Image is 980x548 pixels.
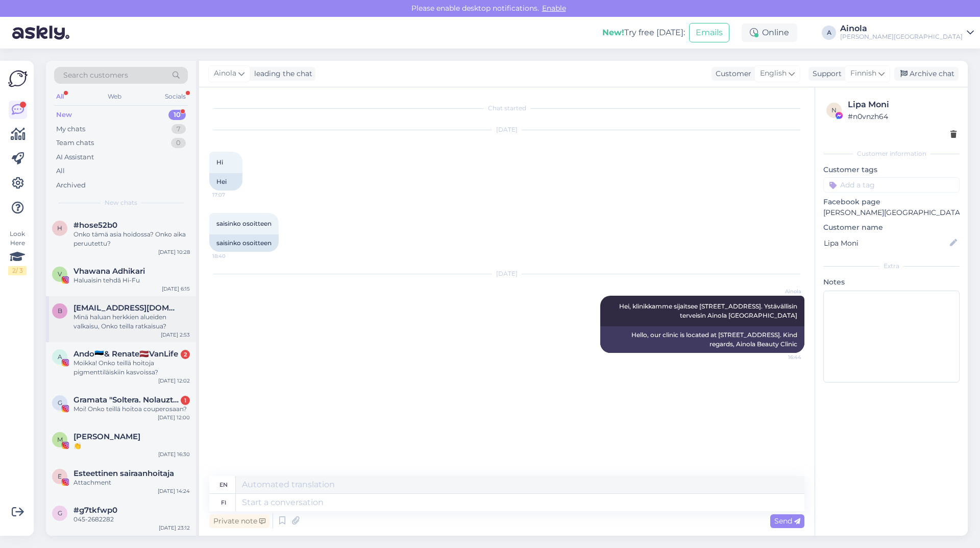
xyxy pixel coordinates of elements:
[712,68,751,79] div: Customer
[56,124,85,134] div: My chats
[742,23,797,42] div: Online
[831,106,837,114] span: n
[823,164,960,175] p: Customer tags
[539,4,569,13] span: Enable
[602,27,685,39] div: Try free [DATE]:
[105,198,137,207] span: New chats
[823,277,960,288] p: Notes
[216,220,272,227] span: saisinko osoitteen
[158,450,190,458] div: [DATE] 16:30
[73,276,190,285] div: Haluaisin tehdã Hi-Fu
[823,261,960,271] div: Extra
[171,124,186,134] div: 7
[848,99,957,111] div: Lipa Moni
[73,478,190,487] div: Attachment
[73,469,174,478] span: Esteettinen sairaanhoitaja
[106,90,124,103] div: Web
[602,28,624,37] b: New!
[73,359,190,377] div: Moikka! Onko teillä hoitoja pigmenttiläiskiin kasvoissa?
[600,326,804,353] div: Hello, our clinic is located at [STREET_ADDRESS]. Kind regards, Ainola Beauty Clinic
[619,302,799,319] span: Hei, klinikkamme sijaitsee [STREET_ADDRESS]. Ystävällisin terveisin Ainola [GEOGRAPHIC_DATA]
[56,166,65,176] div: All
[159,524,190,532] div: [DATE] 23:12
[823,149,960,158] div: Customer information
[823,207,960,218] p: [PERSON_NAME][GEOGRAPHIC_DATA]
[63,70,128,81] span: Search customers
[54,90,66,103] div: All
[209,269,804,278] div: [DATE]
[209,234,279,252] div: saisinko osoitteen
[221,494,226,511] div: fi
[212,191,251,199] span: 17:07
[161,331,190,339] div: [DATE] 2:53
[73,303,180,313] span: bouazzaoui.zoulikha@hotmail.com
[840,25,974,41] a: Ainola[PERSON_NAME][GEOGRAPHIC_DATA]
[214,68,236,79] span: Ainola
[823,177,960,193] input: Add a tag
[57,224,62,232] span: h
[56,180,86,190] div: Archived
[58,509,62,517] span: g
[840,25,963,33] div: Ainola
[823,222,960,233] p: Customer name
[823,197,960,207] p: Facebook page
[73,395,180,404] span: Gramata "Soltera. Nolauzta roze"
[73,221,117,230] span: #hose52b0
[808,68,842,79] div: Support
[58,472,62,480] span: E
[73,313,190,331] div: Minä haluan herkkien alueiden valkaisu, Onko teilla ratkaisua?
[848,111,957,122] div: # n0vnzh64
[158,377,190,385] div: [DATE] 12:02
[73,515,190,524] div: 045-2682282
[163,90,188,103] div: Socials
[763,288,801,295] span: Ainola
[58,399,62,407] span: G
[58,307,62,315] span: b
[8,229,27,275] div: Look Here
[894,67,959,81] div: Archive chat
[158,248,190,256] div: [DATE] 10:28
[73,349,178,359] span: Ando🇪🇪& Renate🇱🇻VanLife
[158,487,190,495] div: [DATE] 14:24
[689,23,729,42] button: Emails
[73,441,190,450] div: 👏
[216,158,223,166] span: Hi
[58,353,62,361] span: A
[56,110,72,120] div: New
[250,68,312,79] div: leading the chat
[56,152,94,162] div: AI Assistant
[73,267,145,276] span: Vhawana Adhikari
[209,125,804,134] div: [DATE]
[73,506,117,515] span: #g7tkfwp0
[8,69,28,88] img: Askly Logo
[73,432,140,441] span: Maija Sulku
[168,110,186,120] div: 10
[763,353,801,361] span: 16:44
[850,68,876,79] span: Finnish
[774,516,800,526] span: Send
[181,396,190,405] div: 1
[209,514,269,528] div: Private note
[209,104,804,113] div: Chat started
[219,476,228,493] div: en
[181,350,190,359] div: 2
[171,138,186,148] div: 0
[57,436,63,443] span: M
[162,285,190,293] div: [DATE] 6:15
[73,404,190,414] div: Moi! Onko teillä hoitoa couperosaan?
[58,270,62,278] span: V
[822,26,836,40] div: A
[824,237,948,249] input: Add name
[73,230,190,248] div: Onko tämä asia hoidossa? Onko aika peruutettu?
[158,414,190,421] div: [DATE] 12:00
[8,266,27,275] div: 2 / 3
[209,173,242,190] div: Hei
[760,68,787,79] span: English
[212,252,251,260] span: 18:40
[56,138,94,148] div: Team chats
[840,33,963,41] div: [PERSON_NAME][GEOGRAPHIC_DATA]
